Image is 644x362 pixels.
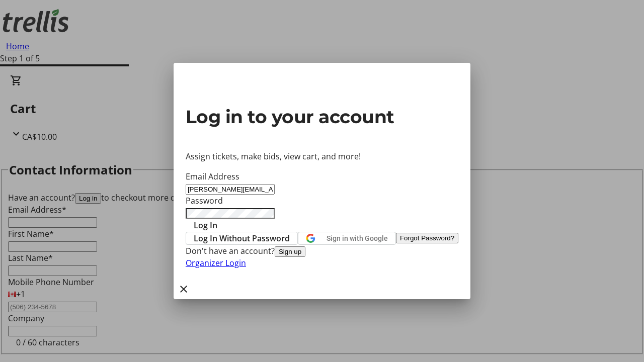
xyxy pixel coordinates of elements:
a: Organizer Login [186,257,246,268]
h2: Log in to your account [186,103,458,130]
button: Log In Without Password [186,232,298,245]
label: Email Address [186,171,239,182]
p: Assign tickets, make bids, view cart, and more! [186,150,458,162]
button: Sign in with Google [298,232,396,245]
button: Forgot Password? [396,233,458,243]
button: Sign up [275,246,305,257]
input: Email Address [186,184,275,195]
button: Close [174,279,194,299]
label: Password [186,195,223,206]
span: Sign in with Google [327,234,388,242]
span: Log In [194,219,217,231]
button: Log In [186,219,225,231]
span: Log In Without Password [194,232,290,244]
div: Don't have an account? [186,245,458,257]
